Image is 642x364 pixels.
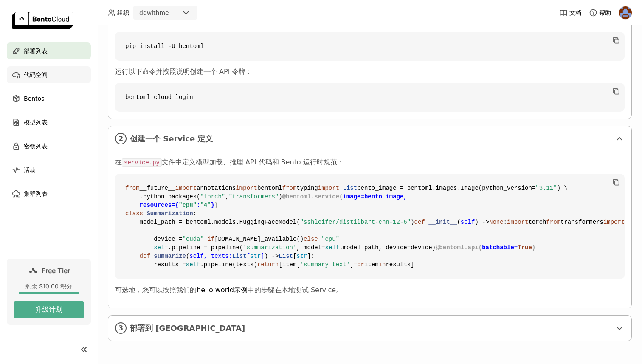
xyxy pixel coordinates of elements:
div: ddwithme [139,8,169,17]
a: Bentos [7,90,91,107]
span: in [379,261,386,268]
span: @bentoml.api( ) [436,244,535,251]
img: shangnan liu [619,6,632,19]
span: else [304,236,318,243]
span: List [232,253,247,260]
p: 可选地，您可以按照我们的 中的步骤在本地测试 Service。 [115,286,625,294]
a: 文档 [559,8,581,17]
span: "cuda" [182,236,203,243]
a: hello world示例 [197,286,248,294]
span: Free Tier [42,266,70,275]
span: summarize [154,253,186,260]
a: 活动 [7,161,91,178]
span: List [279,253,293,260]
a: 代码空间 [7,66,91,83]
span: self, texts: [ ] [189,253,264,260]
div: 剩余 $10.00 积分 [14,282,84,290]
span: "4" [200,202,211,209]
code: pip install -U bentoml [115,32,625,61]
span: for [354,261,364,268]
span: "cpu" [179,202,197,209]
p: 运行以下命令并按照说明创建一个 API 令牌： [115,68,625,76]
p: 在 文件中定义模型加载、推理 API 代码和 Bento 运行时规范： [115,158,625,167]
span: self [461,219,475,226]
span: def [140,253,150,260]
span: def [414,219,425,226]
img: logo [12,12,73,29]
span: Bentos [24,93,44,104]
span: 组织 [117,9,129,17]
span: 'summary_text' [300,261,350,268]
span: self [154,244,168,251]
span: self [325,244,340,251]
span: Summarization [146,210,193,217]
a: 集群列表 [7,185,91,202]
span: 部署到 [GEOGRAPHIC_DATA] [130,324,611,333]
a: 密钥列表 [7,138,91,155]
span: 文档 [569,9,581,17]
span: import [175,185,197,192]
span: from [282,185,297,192]
div: 2创建一个 Service 定义 [108,126,631,151]
span: 帮助 [599,9,611,17]
span: List [343,185,358,192]
span: 部署列表 [24,46,48,56]
span: "torch" [200,193,225,200]
span: batchable= [482,244,532,251]
span: if [207,236,214,243]
i: 3 [115,322,127,334]
code: __future__ annotations bentoml typing bento_image = bentoml.images.Image(python_version= ) \ .pyt... [115,174,625,279]
span: str [296,253,307,260]
span: 活动 [24,165,36,175]
span: 集群列表 [24,189,48,199]
i: 2 [115,133,127,144]
span: import [603,219,625,226]
a: 模型列表 [7,114,91,131]
span: self [186,261,200,268]
span: 创建一个 Service 定义 [130,134,611,144]
div: 3部署到 [GEOGRAPHIC_DATA] [108,316,631,341]
button: 升级计划 [14,301,84,318]
a: 部署列表 [7,42,91,59]
code: service.py [122,158,162,167]
input: Selected ddwithme. [170,9,171,17]
span: "3.11" [535,185,557,192]
span: import [236,185,257,192]
div: 帮助 [589,8,611,17]
span: 密钥列表 [24,141,48,151]
span: "cpu" [321,236,339,243]
span: import [507,219,528,226]
span: None [489,219,504,226]
span: from [546,219,560,226]
span: 模型列表 [24,117,48,127]
span: "transformers" [229,193,279,200]
span: class [125,210,143,217]
span: __init__ [428,219,457,226]
span: "sshleifer/distilbart-cnn-12-6" [300,219,411,226]
span: str [250,253,261,260]
code: bentoml cloud login [115,83,625,112]
span: 代码空间 [24,70,48,80]
span: from [125,185,140,192]
a: Free Tier剩余 $10.00 积分升级计划 [7,259,91,325]
span: True [518,244,532,251]
span: import [318,185,339,192]
span: return [257,261,279,268]
span: 'summarization' [243,244,296,251]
